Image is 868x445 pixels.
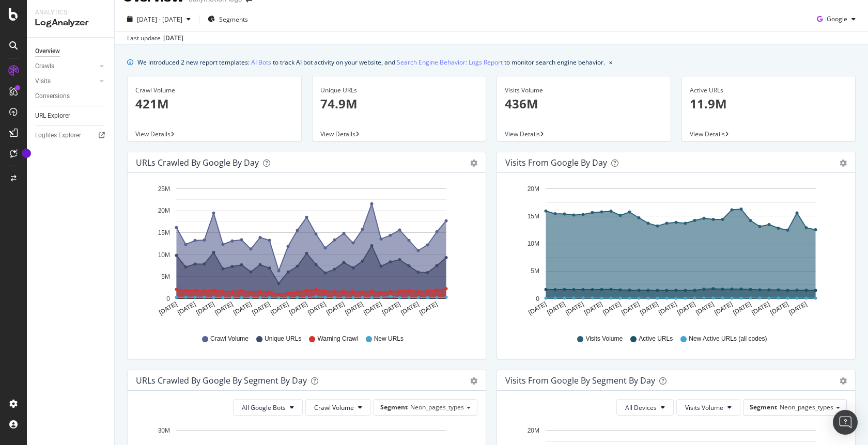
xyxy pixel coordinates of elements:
button: close banner [607,55,615,70]
span: New URLs [374,335,404,343]
p: 74.9M [320,95,478,113]
text: [DATE] [713,300,734,316]
div: Overview [35,46,60,57]
span: New Active URLs (all codes) [689,335,767,343]
div: Last update [127,34,183,43]
text: [DATE] [750,300,771,316]
button: Crawl Volume [305,399,371,416]
button: Google [813,11,860,27]
div: Conversions [35,91,70,102]
text: [DATE] [195,300,215,316]
button: [DATE] - [DATE] [123,11,195,27]
svg: A chart. [136,181,474,325]
text: [DATE] [657,300,678,316]
div: Tooltip anchor [22,149,31,158]
text: [DATE] [325,300,346,316]
text: [DATE] [232,300,253,316]
span: View Details [320,130,355,138]
a: Search Engine Behavior: Logs Report [397,57,503,68]
div: gear [470,160,477,167]
div: Logfiles Explorer [35,130,81,141]
div: Visits [35,76,51,87]
text: 15M [158,229,170,236]
text: [DATE] [288,300,308,316]
span: View Details [135,130,171,138]
text: [DATE] [158,300,178,316]
div: Analytics [35,8,106,17]
div: Unique URLs [320,86,478,95]
text: [DATE] [601,300,622,316]
button: Visits Volume [676,399,740,416]
div: gear [470,377,477,385]
span: Segment [380,403,408,411]
div: Active URLs [690,86,848,95]
div: Crawls [35,61,54,72]
div: gear [840,377,847,385]
text: 0 [166,295,170,303]
text: 10M [158,251,170,259]
span: All Google Bots [242,403,286,412]
text: [DATE] [418,300,439,316]
text: 30M [158,427,170,434]
text: [DATE] [213,300,234,316]
text: 15M [528,213,539,220]
div: gear [840,160,847,167]
span: View Details [690,130,725,138]
text: [DATE] [176,300,197,316]
div: URLs Crawled by Google By Segment By Day [136,375,307,386]
span: Active URLs [639,335,673,343]
text: [DATE] [381,300,401,316]
div: URL Explorer [35,110,70,121]
span: Neon_pages_types [410,403,464,411]
a: Conversions [35,91,107,102]
div: Open Intercom Messenger [833,410,858,435]
span: Segments [219,15,248,24]
span: Unique URLs [265,335,301,343]
text: 5M [161,273,170,280]
span: Segment [750,403,777,411]
span: View Details [505,130,540,138]
text: 25M [158,185,170,193]
span: [DATE] - [DATE] [137,15,182,24]
div: [DATE] [163,34,183,43]
svg: A chart. [505,181,843,325]
text: 20M [528,185,539,193]
span: Warning Crawl [317,335,358,343]
span: Visits Volume [585,335,623,343]
div: Visits from Google By Segment By Day [505,375,655,386]
text: [DATE] [362,300,383,316]
a: Overview [35,46,107,57]
text: [DATE] [269,300,290,316]
text: [DATE] [251,300,271,316]
span: Google [827,14,847,23]
a: URL Explorer [35,110,107,121]
text: 20M [528,427,539,434]
p: 421M [135,95,293,113]
div: Visits from Google by day [505,157,607,168]
text: [DATE] [344,300,364,316]
a: AI Bots [251,57,271,68]
text: [DATE] [583,300,603,316]
text: 0 [536,295,539,303]
button: All Devices [616,399,674,416]
div: Crawl Volume [135,86,293,95]
text: [DATE] [676,300,696,316]
text: [DATE] [564,300,585,316]
text: [DATE] [769,300,789,316]
span: All Devices [625,403,657,412]
text: 20M [158,208,170,215]
text: 5M [531,268,539,275]
a: Logfiles Explorer [35,130,107,141]
div: LogAnalyzer [35,17,106,29]
p: 436M [505,95,663,113]
text: [DATE] [639,300,659,316]
div: info banner [127,57,856,68]
text: [DATE] [732,300,752,316]
button: All Google Bots [233,399,303,416]
div: URLs Crawled by Google by day [136,157,259,168]
text: [DATE] [399,300,420,316]
text: [DATE] [546,300,566,316]
a: Visits [35,76,97,87]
